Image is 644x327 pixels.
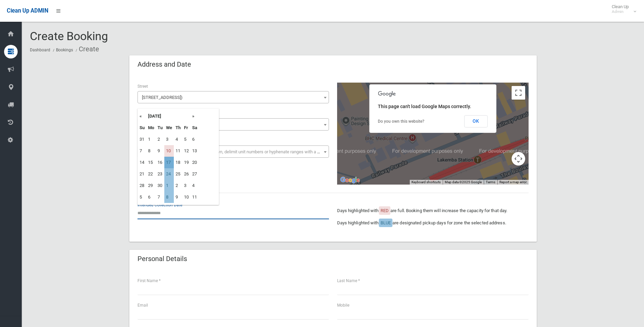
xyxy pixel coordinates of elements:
[30,48,50,52] a: Dashboard
[146,110,190,122] th: [DATE]
[190,168,199,180] td: 27
[339,176,361,185] img: Google
[381,208,389,213] span: RED
[139,93,327,102] span: Croydon Street (LAKEMBA 2195)
[138,110,146,122] th: «
[139,120,327,130] span: 15-19
[146,122,156,134] th: Mo
[411,180,441,185] button: Keyboard shortcuts
[156,191,164,203] td: 7
[174,145,182,157] td: 11
[190,110,199,122] th: »
[182,122,190,134] th: Fr
[512,86,525,100] button: Toggle fullscreen view
[164,180,174,191] td: 1
[486,180,495,184] a: Terms (opens in new tab)
[156,168,164,180] td: 23
[512,152,525,166] button: Map camera controls
[156,145,164,157] td: 9
[146,168,156,180] td: 22
[190,145,199,157] td: 13
[182,180,190,191] td: 3
[164,191,174,203] td: 8
[138,145,146,157] td: 7
[499,180,527,184] a: Report a map error
[182,145,190,157] td: 12
[182,168,190,180] td: 26
[164,157,174,168] td: 17
[174,122,182,134] th: Th
[137,118,329,131] span: 15-19
[164,168,174,180] td: 24
[337,207,529,215] p: Days highlighted with are full. Booking them will increase the capacity for that day.
[190,134,199,145] td: 6
[445,180,482,184] span: Map data ©2025 Google
[138,168,146,180] td: 21
[137,91,329,103] span: Croydon Street (LAKEMBA 2195)
[612,9,629,14] small: Admin
[138,157,146,168] td: 14
[464,115,487,127] button: OK
[174,180,182,191] td: 2
[138,180,146,191] td: 28
[378,119,424,124] a: Do you own this website?
[174,134,182,145] td: 4
[190,157,199,168] td: 20
[146,134,156,145] td: 1
[156,134,164,145] td: 2
[174,157,182,168] td: 18
[190,122,199,134] th: Sa
[146,157,156,168] td: 15
[156,157,164,168] td: 16
[174,168,182,180] td: 25
[156,122,164,134] th: Tu
[337,219,529,227] p: Days highlighted with are designated pickup days for zone the selected address.
[164,134,174,145] td: 3
[608,4,636,14] span: Clean Up
[164,122,174,134] th: We
[156,180,164,191] td: 30
[146,145,156,157] td: 8
[381,220,391,225] span: BLUE
[182,191,190,203] td: 10
[174,191,182,203] td: 9
[164,145,174,157] td: 10
[378,104,471,109] span: This page can't load Google Maps correctly.
[190,191,199,203] td: 11
[190,180,199,191] td: 4
[182,157,190,168] td: 19
[142,149,332,154] span: Select the unit number from the dropdown, delimit unit numbers or hyphenate ranges with a comma
[30,29,108,43] span: Create Booking
[129,58,199,71] header: Address and Date
[146,191,156,203] td: 6
[129,252,195,265] header: Personal Details
[56,48,73,52] a: Bookings
[182,134,190,145] td: 5
[7,7,48,14] span: Clean Up ADMIN
[146,180,156,191] td: 29
[138,122,146,134] th: Su
[138,134,146,145] td: 31
[74,43,99,55] li: Create
[138,191,146,203] td: 5
[339,176,361,185] a: Open this area in Google Maps (opens a new window)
